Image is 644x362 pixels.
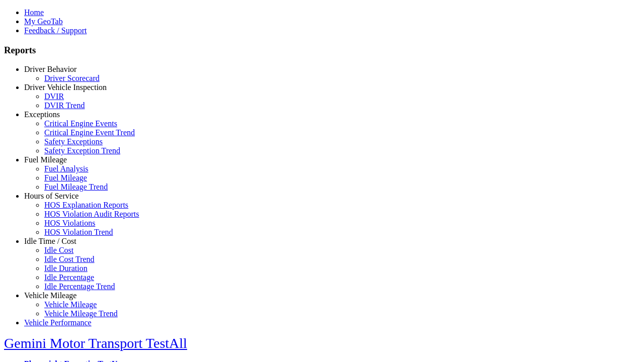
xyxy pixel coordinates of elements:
[44,74,100,82] a: Driver Scorecard
[24,192,78,200] a: Hours of Service
[44,255,95,263] a: Idle Cost Trend
[44,119,117,128] a: Critical Engine Events
[44,228,113,236] a: HOS Violation Trend
[44,101,85,110] a: DVIR Trend
[44,146,120,155] a: Safety Exception Trend
[44,164,89,173] a: Fuel Analysis
[24,110,60,119] a: Exceptions
[24,318,92,327] a: Vehicle Performance
[44,246,73,254] a: Idle Cost
[44,201,128,209] a: HOS Explanation Reports
[24,65,76,73] a: Driver Behavior
[44,264,88,273] a: Idle Duration
[24,291,76,300] a: Vehicle Mileage
[24,237,76,245] a: Idle Time / Cost
[24,83,107,92] a: Driver Vehicle Inspection
[24,155,67,164] a: Fuel Mileage
[44,183,108,191] a: Fuel Mileage Trend
[24,8,44,17] a: Home
[44,219,95,227] a: HOS Violations
[44,210,139,218] a: HOS Violation Audit Reports
[44,137,103,146] a: Safety Exceptions
[44,273,94,282] a: Idle Percentage
[44,282,115,291] a: Idle Percentage Trend
[44,128,135,137] a: Critical Engine Event Trend
[44,300,97,309] a: Vehicle Mileage
[4,45,640,56] h3: Reports
[24,17,63,26] a: My GeoTab
[44,309,118,318] a: Vehicle Mileage Trend
[24,26,87,35] a: Feedback / Support
[44,92,64,101] a: DVIR
[44,173,87,182] a: Fuel Mileage
[4,335,187,351] a: Gemini Motor Transport TestAll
